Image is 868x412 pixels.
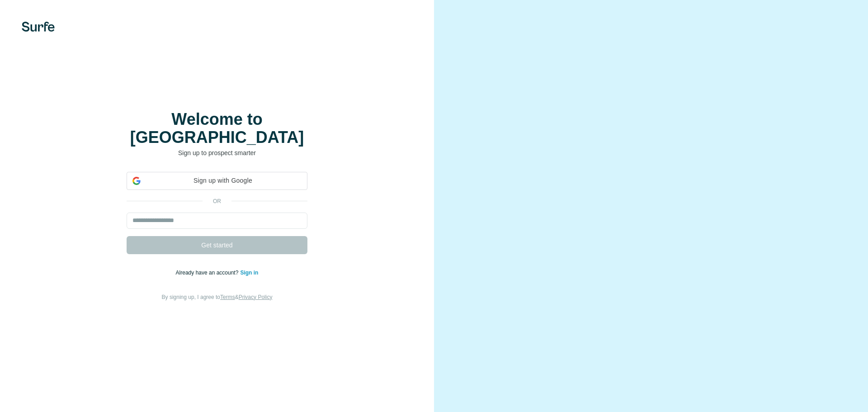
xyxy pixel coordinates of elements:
span: By signing up, I agree to & [162,294,273,300]
a: Privacy Policy [239,294,273,300]
span: Sign up with Google [144,176,302,185]
p: or [203,197,231,205]
img: Surfe's logo [22,22,55,32]
h1: Welcome to [GEOGRAPHIC_DATA] [127,110,307,147]
p: Sign up to prospect smarter [127,148,307,157]
a: Terms [220,294,235,300]
span: Already have an account? [176,270,241,276]
div: Sign up with Google [127,172,307,190]
a: Sign in [240,270,258,276]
